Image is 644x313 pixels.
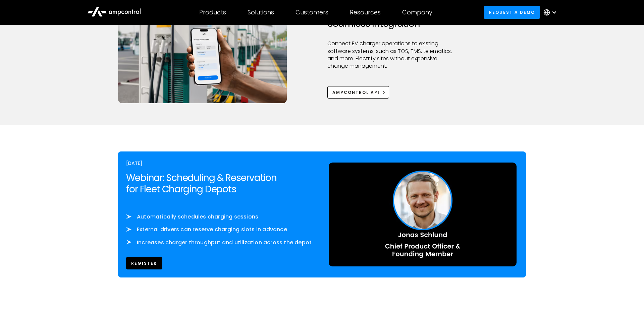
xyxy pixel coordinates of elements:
[126,213,315,221] li: ​Automatically schedules charging sessions
[126,257,162,269] a: REgister
[199,9,226,16] div: Products
[402,9,432,16] div: Company
[126,239,315,246] li: Increases charger throughput and utilization across the depot
[350,9,381,16] div: Resources
[327,7,457,29] h2: Open API & Seamless Integration
[126,160,315,167] div: [DATE]
[329,163,517,266] img: Jonas Schlund, CPO at Ampcontrol
[332,89,380,96] div: Ampcontrol APi
[126,172,315,195] h2: Webinar: Scheduling & Reservation for Fleet Charging Depots
[327,40,457,70] p: Connect EV charger operations to existing software systems, such as TOS, TMS, telematics, and mor...
[126,226,315,233] li: External drivers can reserve charging slots in advance
[327,86,389,99] a: Ampcontrol APi
[248,9,274,16] div: Solutions
[484,6,540,18] a: Request a demo
[296,9,328,16] div: Customers
[126,205,315,213] p: ‍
